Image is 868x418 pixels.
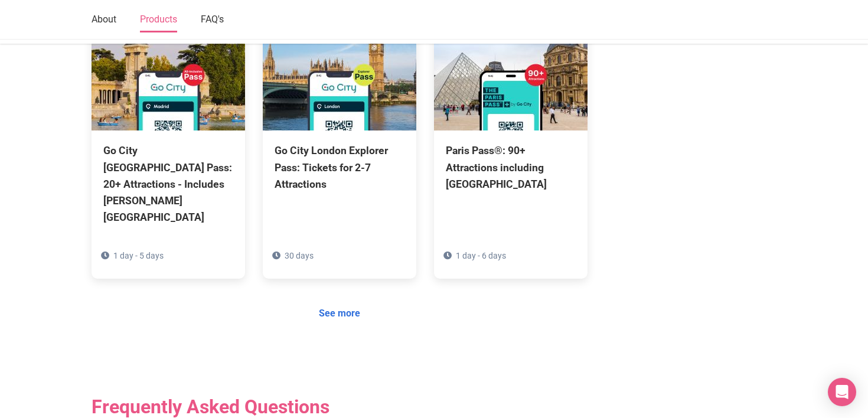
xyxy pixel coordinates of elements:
a: Paris Pass®: 90+ Attractions including [GEOGRAPHIC_DATA] 1 day - 6 days [434,12,588,245]
div: Open Intercom Messenger [828,378,856,406]
a: About [92,8,116,32]
div: Go City [GEOGRAPHIC_DATA] Pass: 20+ Attractions - Includes [PERSON_NAME][GEOGRAPHIC_DATA] [103,142,233,226]
img: Go City Madrid Pass: 20+ Attractions - Includes Prado Museum [92,12,245,130]
img: Go City London Explorer Pass: Tickets for 2-7 Attractions [263,12,416,130]
a: Go City London Explorer Pass: Tickets for 2-7 Attractions 30 days [263,12,416,245]
a: See more [311,302,368,325]
a: FAQ's [201,8,224,32]
img: Paris Pass®: 90+ Attractions including Louvre [434,12,588,130]
span: 1 day - 6 days [456,251,506,260]
a: Products [140,8,177,32]
h2: Frequently Asked Questions [92,396,588,418]
div: Go City London Explorer Pass: Tickets for 2-7 Attractions [275,142,404,192]
div: Paris Pass®: 90+ Attractions including [GEOGRAPHIC_DATA] [446,142,576,192]
a: Go City [GEOGRAPHIC_DATA] Pass: 20+ Attractions - Includes [PERSON_NAME][GEOGRAPHIC_DATA] 1 day -... [92,12,245,279]
span: 30 days [285,251,314,260]
span: 1 day - 5 days [113,251,164,260]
